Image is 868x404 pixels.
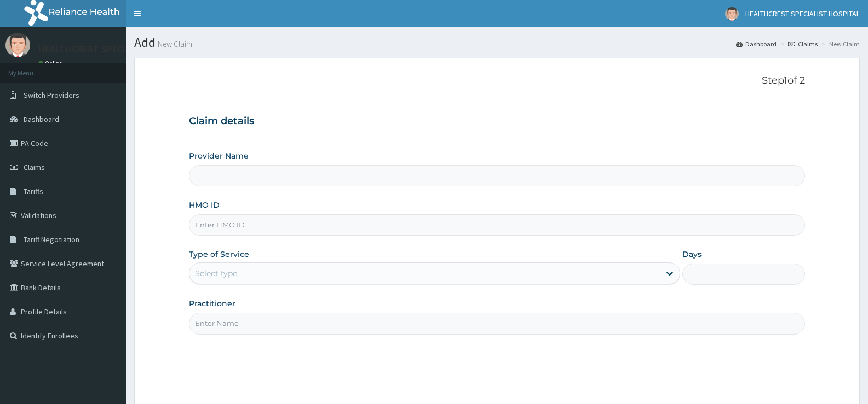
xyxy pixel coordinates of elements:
[5,33,30,57] img: User Image
[24,186,43,196] span: Tariffs
[24,235,79,244] span: Tariff Negotiation
[788,39,818,49] a: Claims
[189,298,235,309] label: Practitioner
[24,90,79,100] span: Switch Providers
[38,60,65,67] a: Online
[189,75,805,87] p: Step 1 of 2
[38,44,195,54] p: HEALTHCREST SPECIALIST HOSPITAL
[745,9,860,19] span: HEALTHCREST SPECIALIST HOSPITAL
[24,114,59,124] span: Dashboard
[819,39,860,49] li: New Claim
[725,7,739,21] img: User Image
[736,39,777,49] a: Dashboard
[195,268,237,279] div: Select type
[189,249,249,260] label: Type of Service
[189,150,249,161] label: Provider Name
[189,214,805,236] input: Enter HMO ID
[24,162,45,172] span: Claims
[189,115,805,127] h3: Claim details
[189,200,220,210] label: HMO ID
[189,313,805,334] input: Enter Name
[156,40,192,48] small: New Claim
[682,249,702,260] label: Days
[134,36,860,50] h1: Add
